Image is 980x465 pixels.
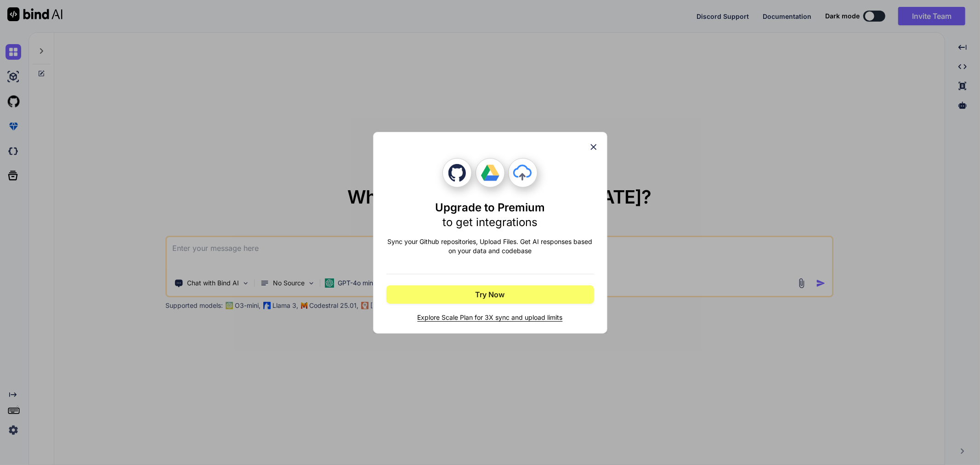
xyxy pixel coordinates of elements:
[386,285,594,304] button: Try Now
[435,200,545,230] h1: Upgrade to Premium
[442,215,538,229] span: to get integrations
[476,289,505,300] span: Try Now
[386,313,594,322] span: Explore Scale Plan for 3X sync and upload limits
[386,237,594,255] p: Sync your Github repositories, Upload Files. Get AI responses based on your data and codebase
